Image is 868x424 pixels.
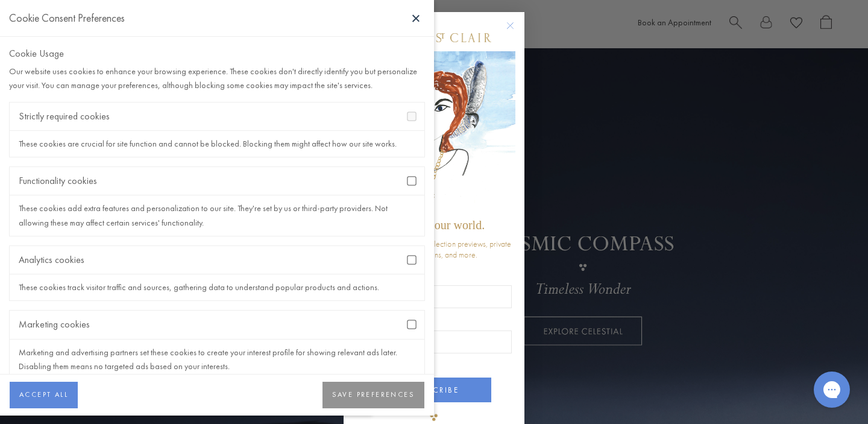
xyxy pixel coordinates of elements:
div: These cookies add extra features and personalization to our site. They're set by us or third-part... [10,195,424,235]
input: Email [356,285,512,308]
button: Close dialog [509,24,524,39]
button: SUBSCRIBE [377,378,491,402]
div: Functionality cookies [10,167,424,195]
img: c4a9eb12-d91a-4d4a-8ee0-386386f4f338.jpeg [353,51,515,212]
iframe: Gorgias live chat messenger [808,367,856,412]
div: Marketing cookies [10,311,424,339]
div: Marketing and advertising partners set these cookies to create your interest profile for showing ... [10,340,424,379]
div: Cookie Consent Preferences [9,9,125,27]
button: ACCEPT ALL [10,382,78,408]
div: Analytics cookies [10,246,424,274]
button: SAVE PREFERENCES [322,382,424,408]
div: Strictly required cookies [10,103,424,131]
span: Sign up for exclusive collection previews, private event invitations, and more. [357,238,511,260]
div: These cookies are crucial for site function and cannot be blocked. Blocking them might affect how... [10,131,424,157]
div: Cookie Usage [9,46,425,62]
div: Our website uses cookies to enhance your browsing experience. These cookies don't directly identi... [9,65,425,92]
img: Temple St. Clair [377,33,491,42]
div: These cookies track visitor traffic and sources, gathering data to understand popular products an... [10,274,424,300]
